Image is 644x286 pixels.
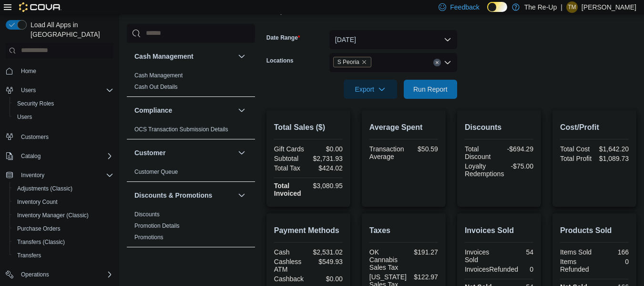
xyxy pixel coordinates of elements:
[508,162,533,170] div: -$75.00
[501,248,533,256] div: 54
[127,166,255,181] div: Customer
[10,195,117,209] button: Inventory Count
[17,185,72,192] span: Adjustments (Classic)
[266,57,294,64] label: Locations
[349,80,391,99] span: Export
[236,190,247,201] button: Discounts & Promotions
[596,248,629,256] div: 166
[560,248,593,256] div: Items Sold
[134,72,183,79] a: Cash Management
[13,236,113,248] span: Transfers (Classic)
[487,12,488,12] span: Dark Mode
[17,269,113,280] span: Operations
[134,234,164,241] a: Promotions
[568,1,576,13] span: TM
[134,148,234,158] button: Customer
[13,98,58,109] a: Security Roles
[17,100,54,107] span: Security Roles
[465,225,533,236] h2: Invoices Sold
[566,1,578,13] div: Tynisa Mitchell
[10,249,117,262] button: Transfers
[10,97,117,110] button: Security Roles
[274,275,307,283] div: Cashback
[413,85,448,94] span: Run Report
[134,211,160,218] span: Discounts
[13,111,36,123] a: Users
[17,212,89,219] span: Inventory Manager (Classic)
[274,258,307,273] div: Cashless ATM
[310,258,343,265] div: $549.93
[582,1,636,13] p: [PERSON_NAME]
[134,52,194,61] h3: Cash Management
[266,34,300,42] label: Date Range
[13,210,92,221] a: Inventory Manager (Classic)
[17,169,113,181] span: Inventory
[560,258,593,273] div: Items Refunded
[19,2,61,12] img: Cova
[10,110,117,124] button: Users
[369,122,438,133] h2: Average Spent
[465,162,504,178] div: Loyalty Redemptions
[134,72,183,79] span: Cash Management
[369,225,438,236] h2: Taxes
[134,256,234,265] button: Finance
[13,98,113,109] span: Security Roles
[274,182,301,197] strong: Total Invoiced
[406,248,438,256] div: $191.27
[236,147,247,159] button: Customer
[13,196,61,208] a: Inventory Count
[17,130,113,142] span: Customers
[17,65,40,77] a: Home
[13,223,64,234] a: Purchase Orders
[17,65,113,77] span: Home
[2,129,117,143] button: Customers
[134,191,234,200] button: Discounts & Promotions
[561,1,562,13] p: |
[465,248,497,264] div: Invoices Sold
[2,169,117,182] button: Inventory
[337,57,359,67] span: S Peoria
[134,168,178,176] span: Customer Queue
[13,236,69,248] a: Transfers (Classic)
[17,198,58,206] span: Inventory Count
[369,248,402,271] div: OK Cannabis Sales Tax
[10,235,117,249] button: Transfers (Classic)
[134,256,160,265] h3: Finance
[433,59,441,66] button: Clear input
[274,164,307,172] div: Total Tax
[134,52,234,61] button: Cash Management
[134,126,228,133] span: OCS Transaction Submission Details
[560,225,629,236] h2: Products Sold
[17,269,53,280] button: Operations
[596,258,629,265] div: 0
[134,222,180,229] a: Promotion Details
[274,225,343,236] h2: Payment Methods
[274,145,307,153] div: Gift Cards
[465,122,533,133] h2: Discounts
[310,145,343,153] div: $0.00
[465,265,518,273] div: InvoicesRefunded
[13,183,113,194] span: Adjustments (Classic)
[560,145,593,153] div: Total Cost
[501,145,533,153] div: -$694.29
[310,182,343,190] div: $3,080.95
[10,182,117,195] button: Adjustments (Classic)
[596,155,629,162] div: $1,089.73
[127,124,255,139] div: Compliance
[560,122,629,133] h2: Cost/Profit
[329,30,457,49] button: [DATE]
[13,223,113,234] span: Purchase Orders
[17,131,52,143] a: Customers
[236,51,247,62] button: Cash Management
[522,265,533,273] div: 0
[134,126,228,133] a: OCS Transaction Submission Details
[310,164,343,172] div: $424.02
[236,255,247,266] button: Finance
[524,1,557,13] p: The Re-Up
[450,2,479,12] span: Feedback
[17,150,113,162] span: Catalog
[134,211,160,218] a: Discounts
[127,70,255,96] div: Cash Management
[134,148,165,158] h3: Customer
[596,145,629,153] div: $1,642.20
